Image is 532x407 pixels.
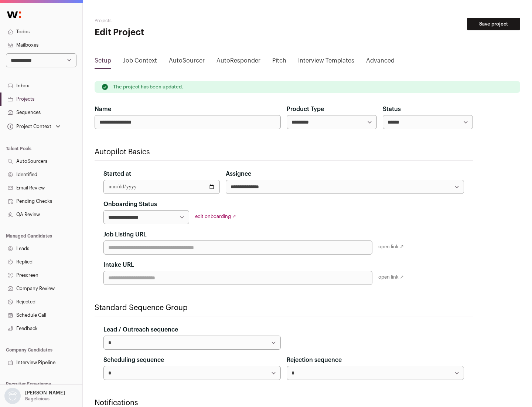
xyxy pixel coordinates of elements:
p: Bagelicious [25,396,50,402]
a: Interview Templates [298,56,354,68]
img: Wellfound [3,7,25,22]
label: Scheduling sequence [103,356,164,364]
label: Onboarding Status [103,200,157,209]
button: Open dropdown [3,388,66,404]
h2: Projects [95,18,236,24]
img: nopic.png [4,388,21,404]
div: Project Context [6,124,51,129]
a: Setup [95,56,111,68]
h2: Autopilot Basics [95,147,473,157]
label: Intake URL [103,260,134,269]
p: [PERSON_NAME] [25,390,65,396]
label: Lead / Outreach sequence [103,325,178,334]
a: edit onboarding ↗ [195,214,236,219]
label: Product Type [287,105,324,114]
h2: Standard Sequence Group [95,303,473,313]
label: Assignee [226,169,251,178]
a: AutoResponder [216,56,260,68]
label: Status [383,105,401,114]
label: Started at [103,169,131,178]
label: Rejection sequence [287,356,342,364]
a: Job Context [123,56,157,68]
a: Pitch [272,56,286,68]
button: Open dropdown [6,121,62,132]
h1: Edit Project [95,27,236,38]
p: The project has been updated. [113,84,183,90]
a: AutoSourcer [169,56,205,68]
button: Save project [467,18,520,30]
label: Name [95,105,111,114]
label: Job Listing URL [103,230,147,239]
a: Advanced [366,56,395,68]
